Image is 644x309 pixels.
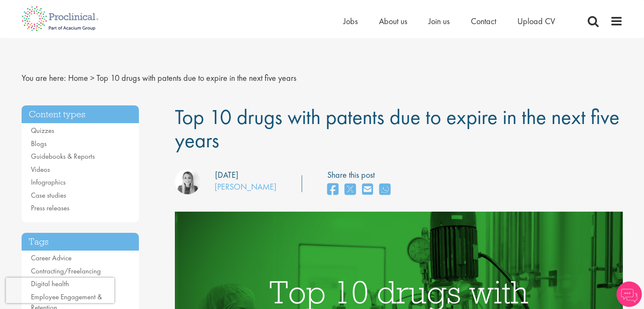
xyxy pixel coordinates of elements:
[327,169,395,181] label: Share this post
[31,253,72,262] a: Career Advice
[22,233,139,251] h3: Tags
[471,16,496,27] a: Contact
[31,165,50,174] a: Videos
[68,72,88,83] a: breadcrumb link
[327,181,338,199] a: share on facebook
[6,278,114,303] iframe: reCAPTCHA
[343,16,358,27] a: Jobs
[379,181,390,199] a: share on whats app
[379,16,407,27] a: About us
[215,181,276,192] a: [PERSON_NAME]
[31,177,66,187] a: Infographics
[31,126,54,135] a: Quizzes
[31,152,95,161] a: Guidebooks & Reports
[616,281,642,307] img: Chatbot
[362,181,373,199] a: share on email
[175,103,619,154] span: Top 10 drugs with patents due to expire in the next five years
[31,139,47,148] a: Blogs
[31,203,69,212] a: Press releases
[215,169,238,181] div: [DATE]
[175,169,200,194] img: Hannah Burke
[22,72,66,83] span: You are here:
[97,72,296,83] span: Top 10 drugs with patents due to expire in the next five years
[428,16,450,27] a: Join us
[31,190,66,200] a: Case studies
[90,72,94,83] span: >
[517,16,555,27] a: Upload CV
[31,266,101,276] a: Contracting/Freelancing
[22,105,139,124] h3: Content types
[345,181,356,199] a: share on twitter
